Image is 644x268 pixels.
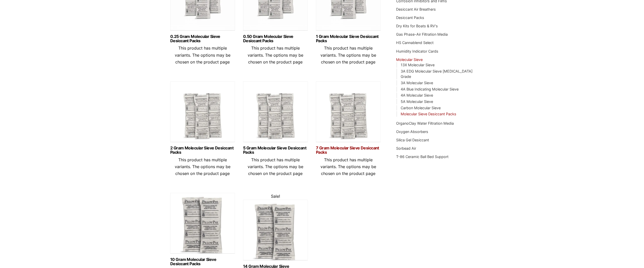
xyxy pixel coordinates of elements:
a: Molecular Sieve [396,57,423,62]
a: 0.50 Gram Molecular Sieve Desiccant Packs [243,34,308,43]
a: 5A Molecular Sieve [401,99,433,104]
a: OrganoClay Water Filtration Media [396,121,454,125]
span: This product has multiple variants. The options may be chosen on the product page [320,157,376,176]
span: This product has multiple variants. The options may be chosen on the product page [248,46,303,64]
span: This product has multiple variants. The options may be chosen on the product page [320,46,376,64]
a: Oxygen Absorbers [396,129,428,134]
a: Carbon Molecular Sieve [401,106,441,110]
a: 3A Molecular Sieve [401,81,433,85]
a: Silica Gel Desiccant [396,138,429,142]
a: 2 Gram Molecular Sieve Desiccant Packs [170,146,235,154]
a: 13X Molecular Sieve [401,63,435,67]
a: Dry Kits for Boats & RV's [396,24,438,28]
span: This product has multiple variants. The options may be chosen on the product page [175,46,230,64]
a: HS Cannablend Select [396,40,434,45]
a: Molecular Sieve Desiccant Packs [401,112,456,116]
a: 10 Gram Molecular Sieve Desiccant Packs [170,257,235,266]
a: Desiccant Packs [396,15,424,20]
span: This product has multiple variants. The options may be chosen on the product page [175,157,230,176]
a: 7 Gram Molecular Sieve Desiccant Packs [316,146,381,154]
a: Sorbead Air [396,146,416,150]
a: Gas Phase-Air Filtration Media [396,32,448,36]
a: Humidity Indicator Cards [396,49,439,53]
span: This product has multiple variants. The options may be chosen on the product page [248,157,303,176]
a: 4A Molecular Sieve [401,93,433,97]
a: 3A EDG Molecular Sieve [MEDICAL_DATA] Grade [401,69,473,79]
a: 1 Gram Molecular Sieve Desiccant Packs [316,34,381,43]
a: 4A Blue Indicating Molecular Sieve [401,87,459,91]
a: T-86 Ceramic Ball Bed Support [396,154,449,159]
a: Desiccant Air Breathers [396,7,436,11]
a: 0.25 Gram Molecular Sieve Desiccant Packs [170,34,235,43]
span: Sale! [271,194,280,199]
a: 5 Gram Molecular Sieve Desiccant Packs [243,146,308,154]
